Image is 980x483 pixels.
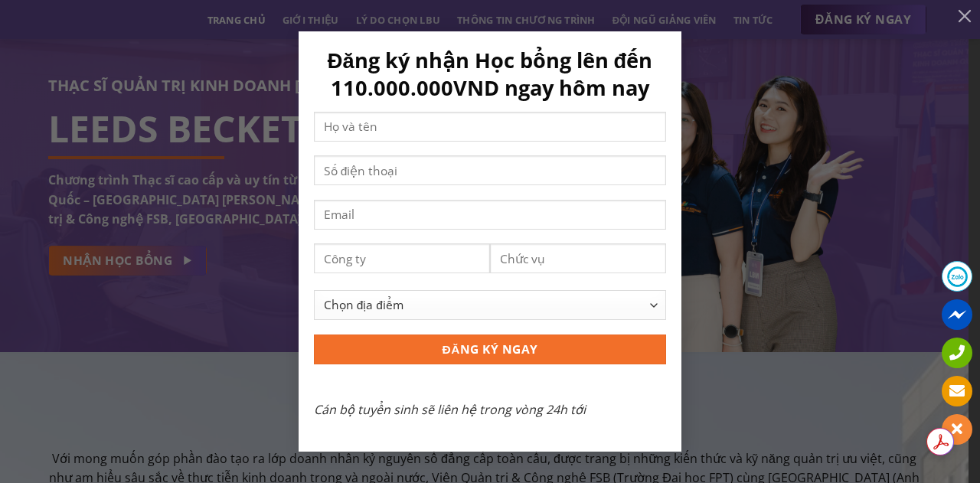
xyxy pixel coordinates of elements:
[314,47,666,420] form: Contact form
[314,200,666,230] input: Email
[314,243,490,273] input: Công ty
[314,401,586,418] em: Cán bộ tuyển sinh sẽ liên hệ trong vòng 24h tới
[314,155,666,185] input: Số điện thoại
[314,47,666,101] h1: Đăng ký nhận Học bổng lên đến 110.000.000VND ngay hôm nay
[490,243,666,273] input: Chức vụ
[314,112,666,142] input: Họ và tên
[314,335,666,364] input: ĐĂNG KÝ NGAY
